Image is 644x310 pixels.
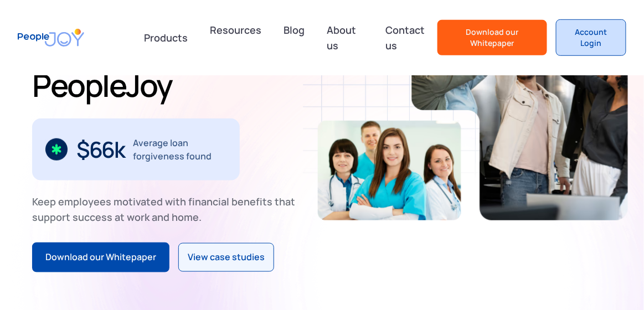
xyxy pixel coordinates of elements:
div: 2 / 3 [32,118,240,180]
a: Download our Whitepaper [32,242,169,272]
div: Account Login [565,27,617,49]
a: Resources [203,18,268,58]
div: Download our Whitepaper [446,27,538,49]
div: Download our Whitepaper [45,250,156,265]
div: Keep employees motivated with financial benefits that support success at work and home. [32,194,305,225]
div: Average loan forgiveness found [133,136,226,163]
a: Contact us [379,18,437,58]
div: Products [137,27,194,49]
a: home [18,22,84,53]
img: Retain-Employees-PeopleJoy [318,121,461,220]
div: View case studies [188,250,265,265]
a: About us [320,18,370,58]
a: Blog [277,18,311,58]
div: $66k [76,141,124,158]
a: Download our Whitepaper [437,20,547,55]
a: View case studies [178,243,274,272]
a: Account Login [556,19,626,56]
